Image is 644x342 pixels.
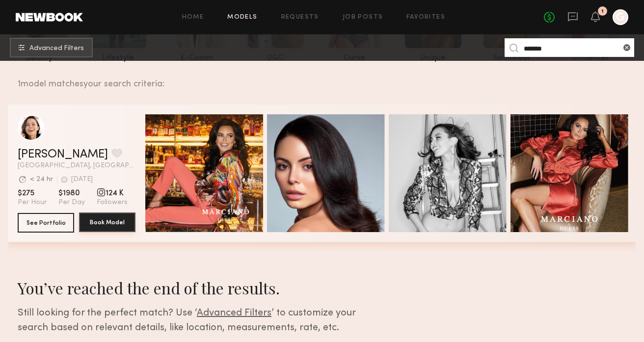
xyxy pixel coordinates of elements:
[343,14,383,21] a: Job Posts
[18,198,47,207] span: Per Hour
[227,14,257,21] a: Models
[18,277,387,298] div: You’ve reached the end of the results.
[18,68,628,89] div: 1 model matches your search criteria:
[18,213,74,233] button: See Portfolio
[79,213,135,233] a: Book Model
[601,9,604,14] div: 1
[182,14,204,21] a: Home
[10,38,93,57] button: Advanced Filters
[18,188,47,198] span: $275
[406,14,445,21] a: Favorites
[58,188,85,198] span: $1980
[30,176,53,183] div: < 24 hr
[58,198,85,207] span: Per Day
[281,14,319,21] a: Requests
[97,188,128,198] span: 124 K
[197,309,271,318] span: Advanced Filters
[18,149,108,160] a: [PERSON_NAME]
[8,105,636,254] div: grid
[79,212,135,232] button: Book Model
[18,162,135,169] span: [GEOGRAPHIC_DATA], [GEOGRAPHIC_DATA]
[97,198,128,207] span: Followers
[29,45,84,52] span: Advanced Filters
[71,176,93,183] div: [DATE]
[613,9,628,25] a: G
